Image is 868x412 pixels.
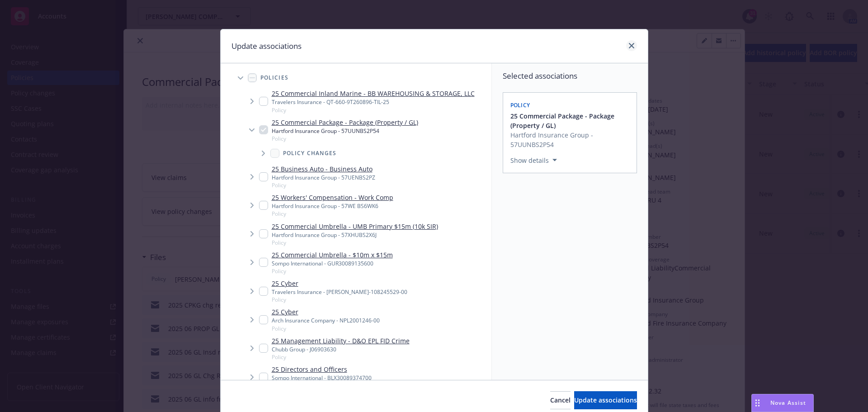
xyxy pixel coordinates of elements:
div: Sompo International - BLX30089374700 [272,374,372,382]
span: Policy [272,325,380,332]
a: 25 Cyber [272,307,380,317]
a: 25 Directors and Officers [272,365,372,374]
span: Update associations [574,396,637,404]
span: Cancel [550,396,571,404]
div: Arch Insurance Company - NPL2001246-00 [272,317,380,324]
div: Drag to move [752,394,763,412]
a: 25 Management Liability - D&O EPL FID Crime [272,336,410,346]
div: Travelers Insurance - [PERSON_NAME]-108245529-00 [272,288,407,296]
button: Nova Assist [751,394,814,412]
div: Sompo International - GUR30089135600 [272,260,393,267]
a: 25 Cyber [272,279,407,288]
button: Update associations [574,391,637,409]
span: Nova Assist [770,399,806,407]
button: Cancel [550,391,571,409]
span: Policy [272,267,393,275]
span: Policy [272,353,410,361]
span: Policy [272,296,407,303]
div: Chubb Group - J06903630 [272,346,410,353]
